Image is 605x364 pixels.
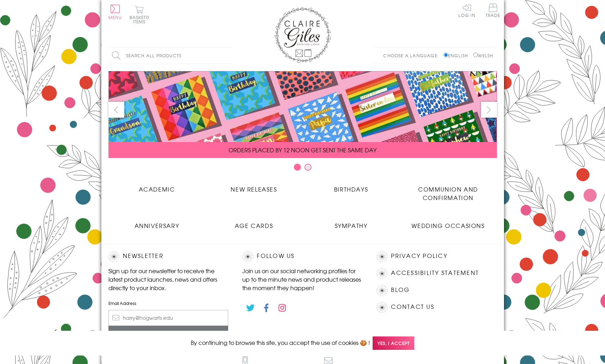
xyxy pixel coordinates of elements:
label: Email Address [108,300,229,306]
a: Contact Us [391,302,434,312]
h2: Follow Us [242,251,362,262]
span: Age Cards [235,221,273,230]
a: Privacy Policy [391,251,447,261]
span: Birthdays [334,185,368,193]
a: Accessibility Statement [391,268,479,278]
span: Menu [108,14,122,20]
input: Subscribe [108,326,229,342]
a: Age Cards [206,216,303,230]
div: Carousel Pagination [108,163,497,174]
button: Basket0 items [130,6,149,24]
input: English [444,53,448,57]
label: Welsh [473,52,493,59]
span: Academic [139,185,175,193]
a: Blog [391,285,410,295]
a: Trade [486,4,500,19]
h2: Newsletter [108,251,229,262]
span: ORDERS PLACED BY 12 NOON GET SENT THE SAME DAY [229,146,376,154]
span: Communion and Confirmation [418,185,478,202]
a: Communion and Confirmation [400,180,497,202]
button: prev [108,102,124,118]
button: Carousel Page 1 (Current Slide) [294,164,301,171]
input: Welsh [473,53,478,57]
input: Search all products [108,48,232,64]
button: next [481,102,497,118]
a: Sympathy [303,216,400,230]
span: 0 items [133,14,149,25]
input: Search [225,48,232,64]
button: Carousel Page 2 [304,164,312,171]
img: Claire Giles Greetings Cards [274,7,331,63]
button: Menu [108,5,122,19]
p: Join us on our social networking profiles for up to the minute news and product releases the mome... [242,266,362,292]
span: Trade [486,4,500,17]
span: Yes, I accept [373,336,414,350]
span: Sympathy [335,221,368,230]
a: Wedding Occasions [400,216,497,230]
input: harry@hogwarts.edu [108,310,229,326]
a: Birthdays [303,180,400,193]
a: Academic [108,180,206,193]
p: Sign up for our newsletter to receive the latest product launches, news and offers directly to yo... [108,266,229,292]
p: Choose a language: [383,52,442,59]
a: Anniversary [108,216,206,230]
span: Wedding Occasions [411,221,485,230]
a: Log In [458,4,475,17]
span: New Releases [231,185,277,193]
label: English [444,52,471,59]
a: New Releases [206,180,303,193]
span: Anniversary [135,221,179,230]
